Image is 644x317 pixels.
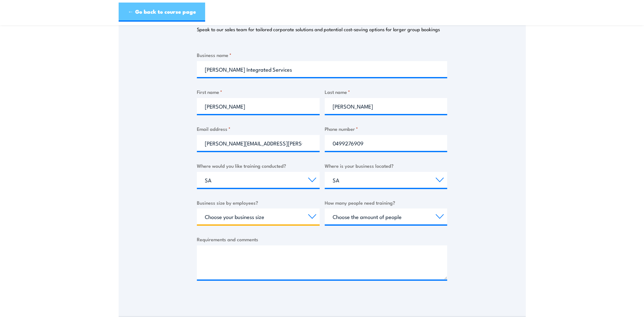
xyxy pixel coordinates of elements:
label: First name [197,88,320,95]
label: Phone number [325,125,447,132]
p: Speak to our sales team for tailored corporate solutions and potential cost-saving options for la... [197,26,440,32]
label: Business size by employees? [197,199,320,206]
label: Business name [197,51,447,59]
label: Where is your business located? [325,162,447,169]
label: Email address [197,125,320,132]
label: How many people need training? [325,199,447,206]
label: Last name [325,88,447,95]
a: ← Go back to course page [119,3,205,22]
label: Where would you like training conducted? [197,162,320,169]
label: Requirements and comments [197,236,447,243]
